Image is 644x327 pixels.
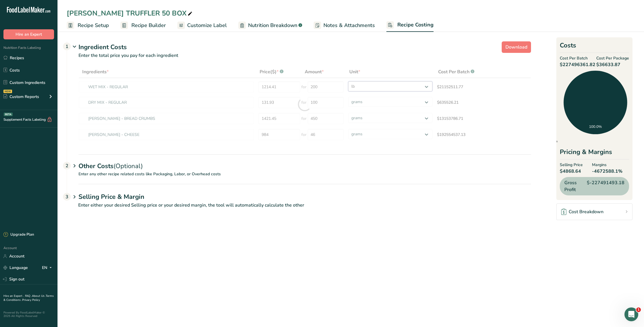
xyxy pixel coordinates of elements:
span: 1 [636,307,641,312]
div: [PERSON_NAME] TRUFFLER 50 BOX [67,8,193,18]
a: Cost Breakdown [556,203,632,220]
span: Recipe Costing [397,21,434,29]
button: Download [502,41,531,53]
span: Nutrition Breakdown [248,22,297,29]
div: BETA [4,113,13,116]
div: 3 [63,193,71,201]
a: Terms & Conditions . [3,294,54,302]
div: EN [42,264,54,271]
div: Ingredient Costs [78,43,531,52]
span: Customize Label [187,22,227,29]
a: FAQ . [25,294,32,298]
a: Recipe Builder [120,19,166,32]
h1: Selling Price & Margin [78,192,531,202]
a: Nutrition Breakdown [238,19,302,32]
p: Enter any other recipe related costs like Packaging, Labor, or Overhead costs [67,171,531,184]
a: Notes & Attachments [314,19,375,32]
span: Notes & Attachments [323,22,375,29]
span: Recipe Builder [131,22,166,29]
span: Margins [592,162,622,168]
span: Download [505,44,527,51]
div: Pricing & Margins [560,147,629,159]
div: Powered By FoodLabelMaker © 2025 All Rights Reserved [3,311,54,318]
div: 2 [63,162,71,170]
a: Privacy Policy [22,298,40,302]
a: Recipe Setup [67,19,109,32]
iframe: Intercom live chat [624,307,638,321]
div: Other Costs [78,154,531,171]
span: (Optional) [114,162,143,170]
span: -4672588.1% [592,168,622,175]
span: $227496361.82 [560,61,595,68]
span: $-227491493.18 [587,179,624,193]
span: Recipe Setup [78,22,109,29]
div: Cost Breakdown [561,208,603,215]
span: Ingredients [540,140,558,143]
div: Upgrade Plan [3,232,34,238]
a: Language [3,263,28,273]
a: About Us . [32,294,46,298]
span: $4868.64 [560,168,583,175]
a: Recipe Costing [386,18,434,32]
span: $36633.87 [596,61,629,68]
p: Enter either your desired Selling price or your desired margin, the tool will automatically calcu... [67,202,531,216]
div: Custom Reports [3,94,39,100]
p: Enter the total price you pay for each ingredient [67,52,531,66]
span: Gross Profit [564,179,587,193]
h2: Costs [560,41,629,53]
div: 1 [63,43,71,50]
span: Selling Price [560,162,583,168]
button: Hire an Expert [3,29,54,39]
span: Cost Per Package [596,55,629,61]
a: Hire an Expert . [3,294,24,298]
div: NEW [3,90,12,93]
a: Customize Label [177,19,227,32]
span: Cost Per Batch [560,55,595,61]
